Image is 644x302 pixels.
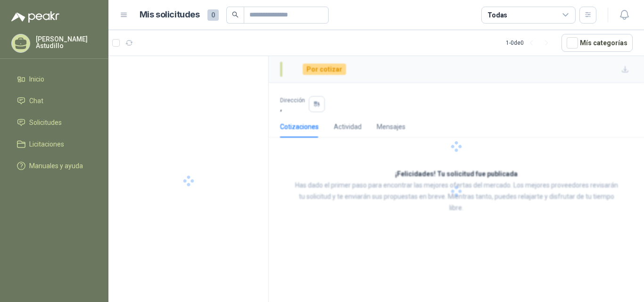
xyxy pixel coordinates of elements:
button: Mís categorías [561,34,633,52]
a: Licitaciones [11,135,97,153]
span: Licitaciones [29,139,64,149]
span: Inicio [29,74,44,84]
h1: Mis solicitudes [140,8,200,22]
a: Chat [11,92,97,110]
span: 0 [207,9,219,21]
div: Todas [487,10,507,20]
span: search [232,11,239,18]
a: Manuales y ayuda [11,157,97,175]
a: Inicio [11,70,97,88]
span: Chat [29,96,43,106]
span: Solicitudes [29,117,62,128]
a: Solicitudes [11,114,97,131]
p: [PERSON_NAME] Astudillo [36,36,97,49]
div: 1 - 0 de 0 [506,35,554,50]
img: Logo peakr [11,11,59,23]
span: Manuales y ayuda [29,161,83,171]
